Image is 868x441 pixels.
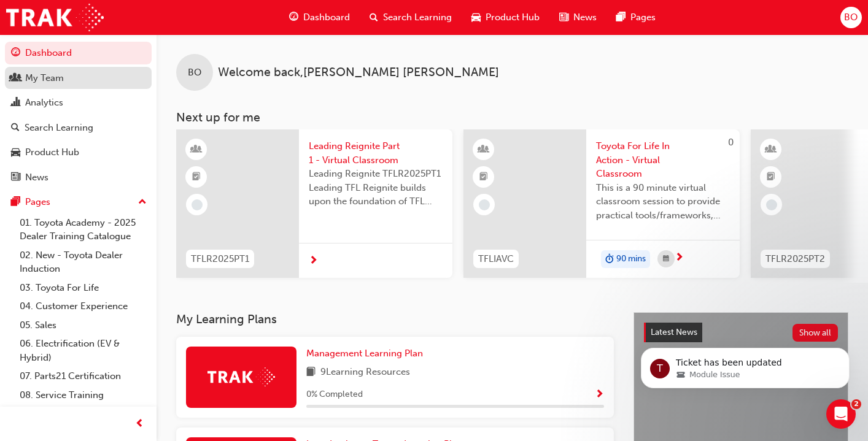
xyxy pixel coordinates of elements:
span: learningRecordVerb_NONE-icon [766,199,777,210]
span: next-icon [675,253,684,264]
span: Show Progress [595,389,604,401]
a: 05. Sales [15,316,152,335]
span: BO [188,66,201,80]
span: booktick-icon [192,169,201,185]
span: book-icon [306,365,316,380]
button: Pages [5,191,152,213]
span: car-icon [11,147,20,158]
span: learningRecordVerb_NONE-icon [192,199,203,210]
span: BO [844,10,858,25]
div: My Team [25,71,64,85]
button: DashboardMy TeamAnalyticsSearch LearningProduct HubNews [5,39,152,191]
span: chart-icon [11,98,20,109]
span: learningResourceType_INSTRUCTOR_LED-icon [192,142,201,158]
span: duration-icon [605,251,614,267]
span: 9 Learning Resources [320,365,410,380]
a: 08. Service Training [15,386,152,405]
iframe: Intercom live chat [826,399,856,429]
span: News [573,10,597,25]
div: News [25,171,48,185]
div: Product Hub [25,145,79,159]
a: News [5,166,152,189]
a: 06. Electrification (EV & Hybrid) [15,334,152,367]
span: Management Learning Plan [306,348,423,359]
iframe: Intercom notifications message [622,322,868,408]
a: car-iconProduct Hub [462,5,549,30]
div: Search Learning [25,121,93,135]
span: up-icon [138,194,147,210]
a: pages-iconPages [606,5,665,30]
span: 0 [728,137,734,148]
h3: Next up for me [157,110,868,125]
span: pages-icon [616,10,626,25]
a: Dashboard [5,42,152,64]
img: Trak [6,4,104,31]
div: Pages [25,195,50,209]
a: Management Learning Plan [306,347,428,361]
span: news-icon [559,10,568,25]
button: BO [840,7,862,28]
span: next-icon [309,256,318,267]
a: TFLR2025PT1Leading Reignite Part 1 - Virtual ClassroomLeading Reignite TFLR2025PT1 Leading TFL Re... [176,129,452,278]
img: Trak [207,367,275,386]
a: Product Hub [5,141,152,164]
a: Search Learning [5,117,152,139]
a: 03. Toyota For Life [15,278,152,297]
span: Leading Reignite TFLR2025PT1 Leading TFL Reignite builds upon the foundation of TFL Reignite, rea... [309,167,443,209]
span: Search Learning [383,10,452,25]
span: calendar-icon [663,251,669,267]
span: Product Hub [486,10,540,25]
span: Pages [630,10,656,25]
a: Analytics [5,91,152,114]
a: news-iconNews [549,5,606,30]
span: learningResourceType_INSTRUCTOR_LED-icon [767,142,775,158]
span: TFLIAVC [478,252,514,266]
span: Toyota For Life In Action - Virtual Classroom [596,139,730,181]
span: booktick-icon [479,169,488,185]
div: Analytics [25,96,63,110]
button: Show Progress [595,387,604,402]
span: learningResourceType_INSTRUCTOR_LED-icon [479,142,488,158]
a: search-iconSearch Learning [360,5,462,30]
span: learningRecordVerb_NONE-icon [479,199,490,210]
a: 09. Technical Training [15,404,152,423]
a: 07. Parts21 Certification [15,367,152,386]
span: prev-icon [135,416,144,432]
a: guage-iconDashboard [279,5,360,30]
span: pages-icon [11,197,20,208]
span: search-icon [370,10,378,25]
h3: My Learning Plans [176,312,614,326]
span: TFLR2025PT1 [191,252,249,266]
span: 2 [851,399,861,409]
span: Welcome back , [PERSON_NAME] [PERSON_NAME] [218,66,499,80]
span: news-icon [11,172,20,183]
span: 0 % Completed [306,388,363,402]
a: 02. New - Toyota Dealer Induction [15,246,152,278]
span: TFLR2025PT2 [765,252,825,266]
span: guage-icon [289,10,298,25]
span: search-icon [11,123,20,134]
span: booktick-icon [767,169,775,185]
span: car-icon [471,10,481,25]
a: 04. Customer Experience [15,297,152,316]
a: My Team [5,67,152,90]
span: Dashboard [303,10,350,25]
a: 0TFLIAVCToyota For Life In Action - Virtual ClassroomThis is a 90 minute virtual classroom sessio... [463,129,740,278]
span: guage-icon [11,48,20,59]
span: 90 mins [616,252,646,266]
a: 01. Toyota Academy - 2025 Dealer Training Catalogue [15,213,152,246]
span: This is a 90 minute virtual classroom session to provide practical tools/frameworks, behaviours a... [596,181,730,223]
span: people-icon [11,73,20,84]
span: Leading Reignite Part 1 - Virtual Classroom [309,139,443,167]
